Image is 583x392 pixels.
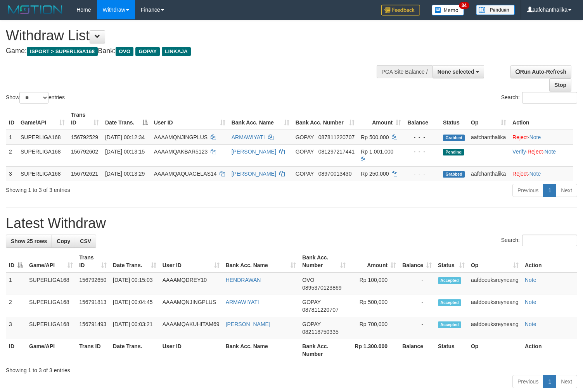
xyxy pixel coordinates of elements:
[151,108,228,130] th: User ID: activate to sort column ascending
[223,339,299,361] th: Bank Acc. Name
[6,144,17,166] td: 2
[76,317,110,339] td: 156791493
[468,339,522,361] th: Op
[6,166,17,181] td: 3
[228,108,292,130] th: Bank Acc. Name: activate to sort column ascending
[512,184,543,197] a: Previous
[17,144,68,166] td: SUPERLIGA168
[468,273,522,295] td: aafdoeuksreyneang
[432,65,484,78] button: None selected
[468,166,509,181] td: aafchanthalika
[76,339,110,361] th: Trans ID
[110,250,159,273] th: Date Trans.: activate to sort column ascending
[318,134,355,140] span: Copy 087811220707 to clipboard
[17,130,68,145] td: SUPERLIGA168
[525,299,536,305] a: Note
[407,133,437,141] div: - - -
[302,299,320,305] span: GOPAY
[432,5,464,16] img: Button%20Memo.svg
[512,149,526,155] a: Verify
[509,144,573,166] td: · ·
[19,92,48,104] select: Showentries
[110,339,159,361] th: Date Trans.
[349,339,399,361] th: Rp 1.300.000
[26,295,76,317] td: SUPERLIGA168
[543,184,556,197] a: 1
[361,149,393,155] span: Rp 1.001.000
[6,183,237,194] div: Showing 1 to 3 of 3 entries
[556,375,577,388] a: Next
[26,250,76,273] th: Game/API: activate to sort column ascending
[529,134,541,140] a: Note
[223,250,299,273] th: Bank Acc. Name: activate to sort column ascending
[226,277,261,283] a: HENDRAWAN
[468,317,522,339] td: aafdoeuksreyneang
[105,149,145,155] span: [DATE] 00:13:15
[6,47,381,55] h4: Game: Bank:
[57,238,70,244] span: Copy
[159,339,223,361] th: User ID
[510,65,571,78] a: Run Auto-Refresh
[361,171,389,177] span: Rp 250.000
[159,317,223,339] td: AAAAMQAKUHITAM69
[302,321,320,327] span: GOPAY
[349,317,399,339] td: Rp 700,000
[135,47,160,56] span: GOPAY
[71,149,98,155] span: 156792602
[299,339,349,361] th: Bank Acc. Number
[6,108,17,130] th: ID
[435,339,468,361] th: Status
[11,238,47,244] span: Show 25 rows
[71,171,98,177] span: 156792621
[6,92,65,104] label: Show entries
[525,277,536,283] a: Note
[443,149,464,155] span: Pending
[549,78,571,92] a: Stop
[361,134,389,140] span: Rp 500.000
[154,134,208,140] span: AAAAMQNJINGPLUS
[543,375,556,388] a: 1
[509,166,573,181] td: ·
[162,47,191,56] span: LINKAJA
[529,171,541,177] a: Note
[226,299,259,305] a: ARMAWIYATI
[525,321,536,327] a: Note
[358,108,404,130] th: Amount: activate to sort column ascending
[6,250,26,273] th: ID: activate to sort column descending
[407,170,437,178] div: - - -
[522,235,577,246] input: Search:
[377,65,432,78] div: PGA Site Balance /
[399,273,435,295] td: -
[292,108,358,130] th: Bank Acc. Number: activate to sort column ascending
[435,250,468,273] th: Status: activate to sort column ascending
[468,295,522,317] td: aafdoeuksreyneang
[399,295,435,317] td: -
[76,295,110,317] td: 156791813
[443,135,465,141] span: Grabbed
[159,250,223,273] th: User ID: activate to sort column ascending
[71,134,98,140] span: 156792529
[302,285,341,291] span: Copy 0895370123869 to clipboard
[226,321,270,327] a: [PERSON_NAME]
[399,250,435,273] th: Balance: activate to sort column ascending
[459,2,469,9] span: 34
[6,317,26,339] td: 3
[6,130,17,145] td: 1
[404,108,440,130] th: Balance
[26,339,76,361] th: Game/API
[438,321,461,328] span: Accepted
[407,148,437,155] div: - - -
[522,92,577,104] input: Search:
[17,108,68,130] th: Game/API: activate to sort column ascending
[545,149,556,155] a: Note
[381,5,420,16] img: Feedback.jpg
[440,108,468,130] th: Status
[6,28,381,43] h1: Withdraw List
[522,339,577,361] th: Action
[349,273,399,295] td: Rp 100,000
[6,235,52,248] a: Show 25 rows
[116,47,133,56] span: OVO
[399,317,435,339] td: -
[296,134,314,140] span: GOPAY
[512,134,528,140] a: Reject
